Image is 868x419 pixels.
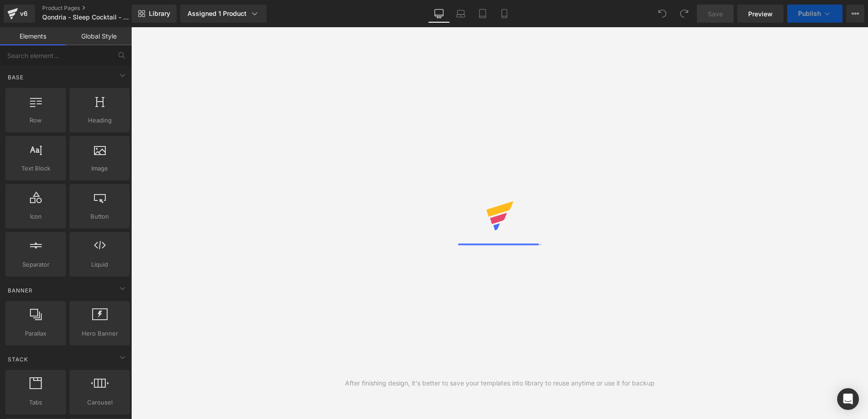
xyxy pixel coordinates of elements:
span: Text Block [8,164,63,173]
div: Open Intercom Messenger [837,388,859,410]
span: Hero Banner [72,329,127,338]
button: Undo [653,5,671,23]
span: Button [72,212,127,221]
span: Carousel [72,398,127,407]
span: Save [708,9,723,19]
button: Redo [675,5,693,23]
span: Image [72,164,127,173]
a: Mobile [493,5,515,23]
span: Separator [8,260,63,269]
span: Library [149,10,170,18]
span: Qondria - Sleep Cocktail - Special Offer [42,14,129,21]
span: Row [8,116,63,125]
span: Liquid [72,260,127,269]
span: Stack [7,355,29,364]
span: Base [7,73,25,82]
span: Banner [7,286,34,295]
a: v6 [4,5,35,23]
span: Publish [798,10,821,17]
div: Assigned 1 Product [187,9,259,18]
div: v6 [18,8,30,19]
a: Desktop [428,5,450,23]
a: New Library [132,5,177,23]
button: Publish [787,5,843,23]
span: Preview [748,9,773,19]
span: Parallax [8,329,63,338]
div: After finishing design, it's better to save your templates into library to reuse anytime or use i... [345,378,655,388]
a: Tablet [472,5,493,23]
span: Icon [8,212,63,221]
a: Laptop [450,5,472,23]
a: Preview [737,5,784,23]
button: More [846,5,864,23]
span: Tabs [8,398,63,407]
a: Product Pages [42,5,147,12]
a: Global Style [66,27,132,45]
span: Heading [72,116,127,125]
